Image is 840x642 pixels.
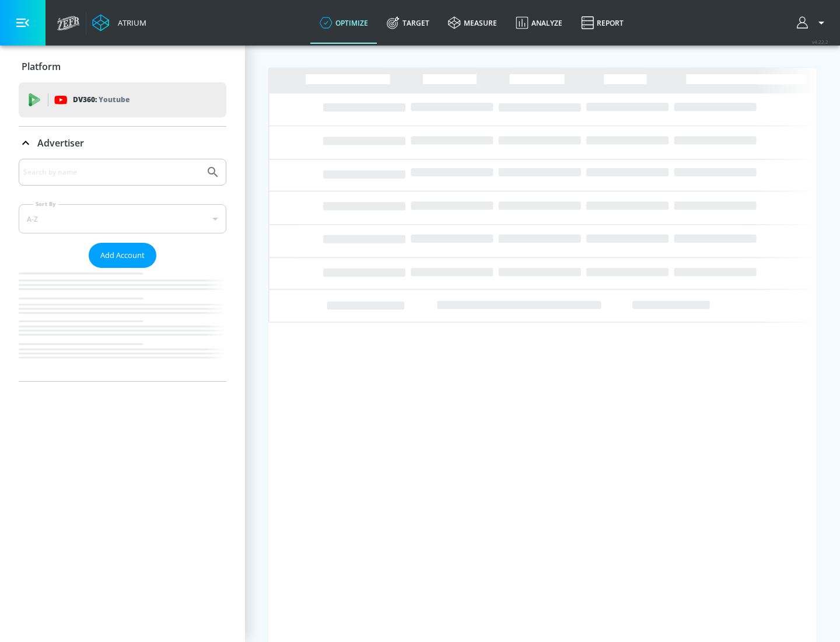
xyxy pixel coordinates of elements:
[377,2,439,44] a: Target
[439,2,506,44] a: measure
[19,268,226,381] nav: list of Advertiser
[812,39,828,45] span: v 4.22.2
[19,159,226,381] div: Advertiser
[73,93,129,106] p: DV360:
[113,18,146,28] div: Atrium
[572,2,633,44] a: Report
[100,249,145,262] span: Add Account
[310,2,377,44] a: optimize
[33,200,58,208] label: Sort By
[89,243,156,268] button: Add Account
[19,204,226,233] div: A-Z
[19,82,226,117] div: DV360: Youtube
[19,50,226,83] div: Platform
[22,60,61,73] p: Platform
[37,137,84,149] p: Advertiser
[23,165,200,180] input: Search by name
[19,127,226,159] div: Advertiser
[506,2,572,44] a: Analyze
[99,93,129,106] p: Youtube
[92,14,146,32] a: Atrium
